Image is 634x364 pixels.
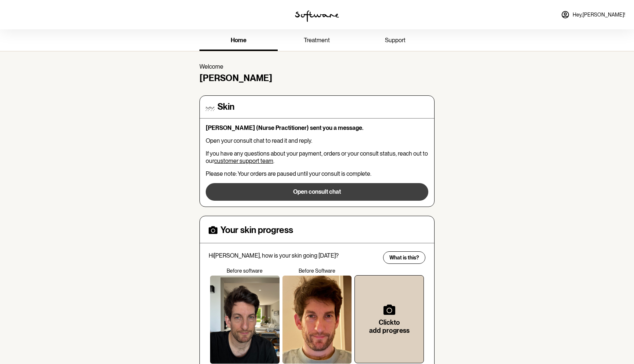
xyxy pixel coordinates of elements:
p: Open your consult chat to read it and reply. [206,137,428,144]
button: Open consult chat [206,183,428,201]
span: treatment [304,37,330,44]
h4: Your skin progress [220,225,293,236]
h6: Click to add progress [367,318,412,334]
p: If you have any questions about your payment, orders or your consult status, reach out to our . [206,150,428,164]
span: Hey, [PERSON_NAME] ! [573,12,625,18]
p: Before software [209,268,281,274]
p: Before Software [281,268,353,274]
span: What is this? [389,255,419,261]
a: Hey,[PERSON_NAME]! [556,6,630,23]
button: What is this? [383,251,425,264]
p: Welcome [199,63,435,70]
a: home [199,31,278,51]
p: [PERSON_NAME] (Nurse Practitioner) sent you a message. [206,124,428,131]
a: support [356,31,435,51]
h4: [PERSON_NAME] [199,73,435,84]
a: customer support team [214,157,273,164]
a: treatment [278,31,356,51]
img: software logo [295,10,339,22]
h4: Skin [217,102,234,112]
span: support [385,37,406,44]
span: home [231,37,246,44]
p: Please note: Your orders are paused until your consult is complete. [206,170,428,177]
p: Hi [PERSON_NAME] , how is your skin going [DATE]? [209,252,378,259]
